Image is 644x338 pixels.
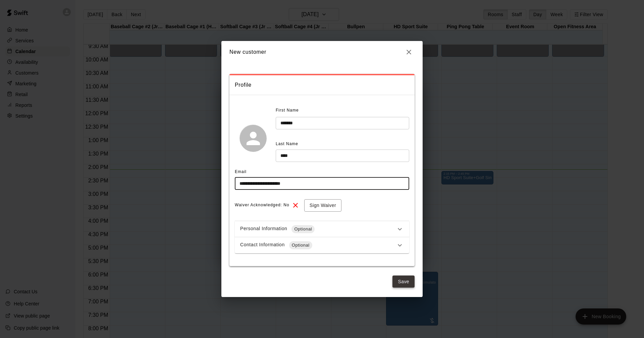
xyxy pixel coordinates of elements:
[235,200,289,211] span: Waiver Acknowledged: No
[235,169,247,174] span: Email
[240,241,396,249] div: Contact Information
[235,221,409,237] div: Personal InformationOptional
[229,48,266,56] h6: New customer
[276,141,298,146] span: Last Name
[235,81,409,89] span: Profile
[392,276,415,288] button: Save
[276,105,299,116] span: First Name
[240,225,396,233] div: Personal Information
[289,242,312,249] span: Optional
[291,226,315,233] span: Optional
[235,237,409,253] div: Contact InformationOptional
[304,199,341,212] button: Sign Waiver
